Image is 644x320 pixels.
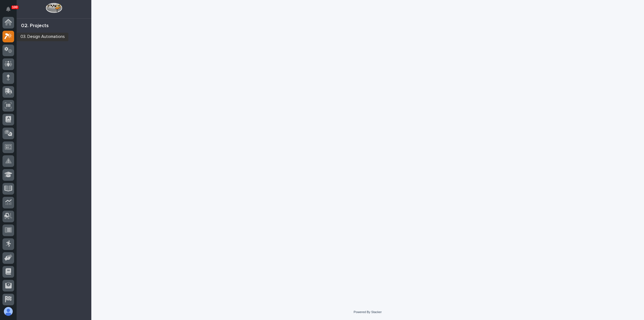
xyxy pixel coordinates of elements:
button: users-avatar [2,306,14,317]
a: Powered By Stacker [354,310,382,314]
div: Notifications100 [7,7,14,16]
p: 100 [12,5,18,9]
button: Notifications [2,3,14,15]
img: Workspace Logo [46,3,62,13]
div: 02. Projects [21,23,49,29]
